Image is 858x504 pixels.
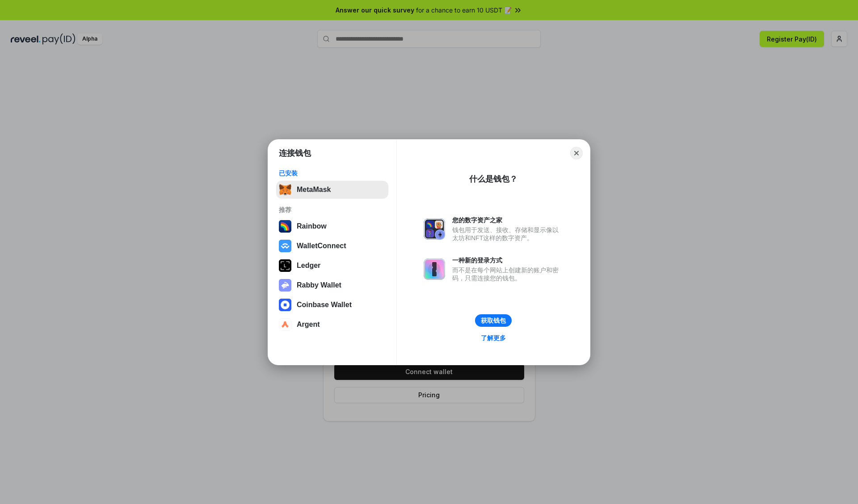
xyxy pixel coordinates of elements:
[279,279,291,292] img: svg+xml,%3Csvg%20xmlns%3D%22http%3A%2F%2Fwww.w3.org%2F2000%2Fsvg%22%20fill%3D%22none%22%20viewBox...
[297,262,320,270] div: Ledger
[297,222,327,230] div: Rainbow
[481,334,506,342] div: 了解更多
[297,186,331,194] div: MetaMask
[279,318,291,331] img: svg+xml,%3Csvg%20width%3D%2228%22%20height%3D%2228%22%20viewBox%3D%220%200%2028%2028%22%20fill%3D...
[475,314,512,327] button: 获取钱包
[469,174,517,184] div: 什么是钱包？
[297,301,352,309] div: Coinbase Wallet
[452,266,563,282] div: 而不是在每个网站上创建新的账户和密码，只需连接您的钱包。
[276,276,388,294] button: Rabby Wallet
[570,147,583,159] button: Close
[276,237,388,255] button: WalletConnect
[279,259,291,272] img: svg+xml,%3Csvg%20xmlns%3D%22http%3A%2F%2Fwww.w3.org%2F2000%2Fsvg%22%20width%3D%2228%22%20height%3...
[276,181,388,199] button: MetaMask
[475,332,511,344] a: 了解更多
[279,169,386,177] div: 已安装
[297,281,341,289] div: Rabby Wallet
[276,217,388,235] button: Rainbow
[481,317,506,325] div: 获取钱包
[424,218,445,240] img: svg+xml,%3Csvg%20xmlns%3D%22http%3A%2F%2Fwww.w3.org%2F2000%2Fsvg%22%20fill%3D%22none%22%20viewBox...
[279,183,291,196] img: svg+xml,%3Csvg%20fill%3D%22none%22%20height%3D%2233%22%20viewBox%3D%220%200%2035%2033%22%20width%...
[452,226,563,242] div: 钱包用于发送、接收、存储和显示像以太坊和NFT这样的数字资产。
[297,321,320,329] div: Argent
[279,206,386,214] div: 推荐
[297,242,346,250] div: WalletConnect
[424,258,445,280] img: svg+xml,%3Csvg%20xmlns%3D%22http%3A%2F%2Fwww.w3.org%2F2000%2Fsvg%22%20fill%3D%22none%22%20viewBox...
[276,316,388,333] button: Argent
[452,256,563,264] div: 一种新的登录方式
[276,257,388,275] button: Ledger
[279,240,291,252] img: svg+xml,%3Csvg%20width%3D%2228%22%20height%3D%2228%22%20viewBox%3D%220%200%2028%2028%22%20fill%3D...
[452,216,563,224] div: 您的数字资产之家
[276,296,388,314] button: Coinbase Wallet
[279,220,291,233] img: svg+xml,%3Csvg%20width%3D%22120%22%20height%3D%22120%22%20viewBox%3D%220%200%20120%20120%22%20fil...
[279,148,311,158] h1: 连接钱包
[279,299,291,311] img: svg+xml,%3Csvg%20width%3D%2228%22%20height%3D%2228%22%20viewBox%3D%220%200%2028%2028%22%20fill%3D...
